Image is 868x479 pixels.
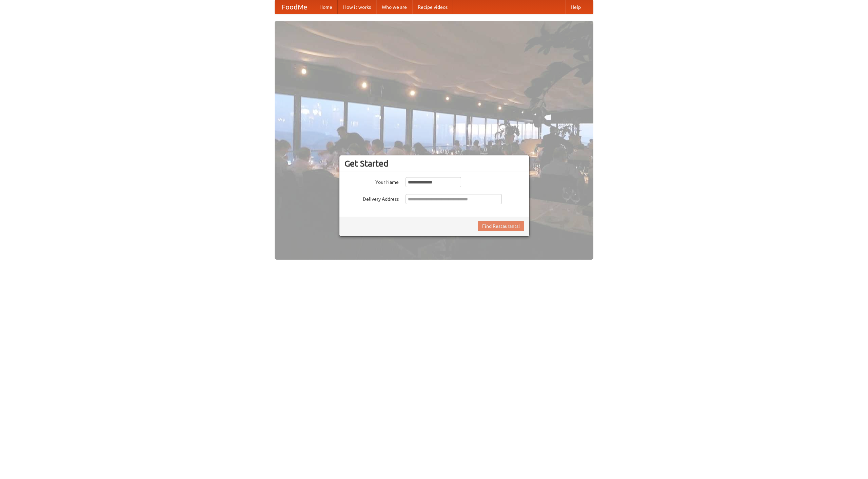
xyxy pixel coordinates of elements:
a: Recipe videos [412,0,453,14]
a: Home [314,0,338,14]
label: Your Name [344,177,399,186]
a: Help [565,0,586,14]
h3: Get Started [344,158,524,169]
a: How it works [338,0,376,14]
label: Delivery Address [344,194,399,202]
a: Who we are [376,0,412,14]
button: Find Restaurants! [478,221,524,231]
a: FoodMe [275,0,314,14]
